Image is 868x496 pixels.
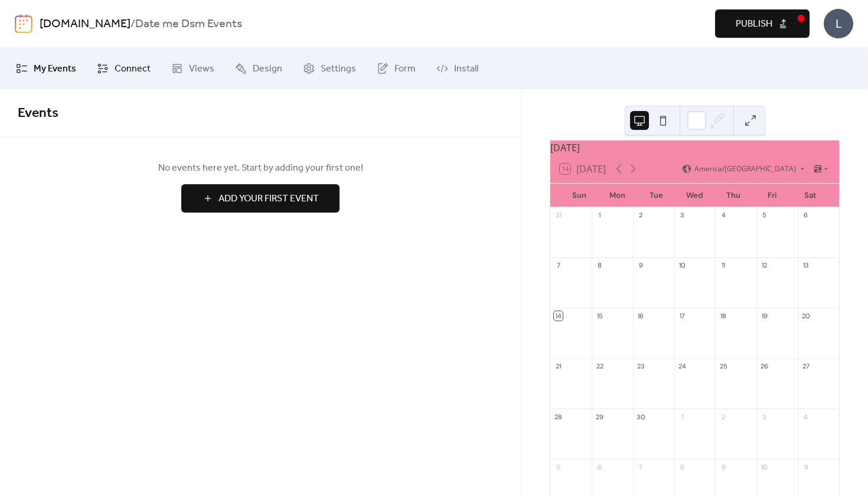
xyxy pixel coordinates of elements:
[135,13,242,35] b: Date me Dsm Events
[824,9,853,38] div: L
[554,211,563,220] div: 31
[719,211,727,220] div: 4
[801,211,810,220] div: 6
[130,13,135,35] b: /
[253,62,282,76] span: Design
[791,184,830,207] div: Sat
[719,462,727,471] div: 9
[226,53,291,84] a: Design
[554,362,563,371] div: 21
[678,412,687,421] div: 1
[719,412,727,421] div: 2
[554,261,563,270] div: 7
[189,62,214,76] span: Views
[801,362,810,371] div: 27
[801,412,810,421] div: 4
[637,362,645,371] div: 23
[760,261,769,270] div: 12
[637,311,645,320] div: 16
[115,62,151,76] span: Connect
[637,261,645,270] div: 9
[678,211,687,220] div: 3
[760,311,769,320] div: 19
[678,462,687,471] div: 8
[760,211,769,220] div: 5
[801,462,810,471] div: 11
[637,412,645,421] div: 30
[637,211,645,220] div: 2
[715,9,810,38] button: Publish
[560,184,598,207] div: Sun
[678,311,687,320] div: 17
[694,165,796,172] span: America/[GEOGRAPHIC_DATA]
[554,311,563,320] div: 14
[678,261,687,270] div: 10
[678,362,687,371] div: 24
[88,53,159,84] a: Connect
[752,184,791,207] div: Fri
[15,14,32,33] img: logo
[40,13,130,35] a: [DOMAIN_NAME]
[550,141,839,155] div: [DATE]
[595,261,604,270] div: 8
[18,184,503,213] a: Add Your First Event
[760,362,769,371] div: 26
[321,62,356,76] span: Settings
[181,184,340,213] button: Add Your First Event
[595,211,604,220] div: 1
[554,462,563,471] div: 5
[394,62,416,76] span: Form
[18,161,503,175] span: No events here yet. Start by adding your first one!
[595,311,604,320] div: 15
[554,412,563,421] div: 28
[760,462,769,471] div: 10
[595,362,604,371] div: 22
[637,184,676,207] div: Tue
[760,412,769,421] div: 3
[719,311,727,320] div: 18
[7,53,85,84] a: My Events
[719,261,727,270] div: 11
[595,412,604,421] div: 29
[218,192,319,206] span: Add Your First Event
[801,261,810,270] div: 13
[294,53,365,84] a: Settings
[368,53,425,84] a: Form
[736,17,772,31] span: Publish
[454,62,478,76] span: Install
[598,184,637,207] div: Mon
[714,184,752,207] div: Thu
[719,362,727,371] div: 25
[162,53,223,84] a: Views
[637,462,645,471] div: 7
[428,53,487,84] a: Install
[595,462,604,471] div: 6
[18,100,58,126] span: Events
[676,184,714,207] div: Wed
[34,62,76,76] span: My Events
[801,311,810,320] div: 20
